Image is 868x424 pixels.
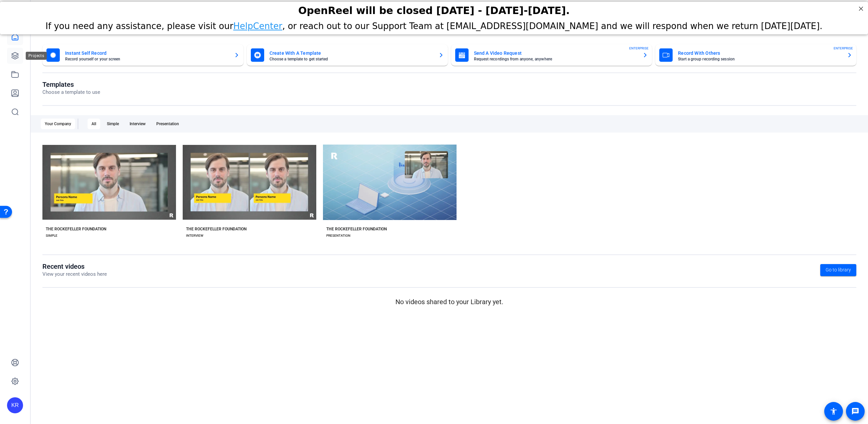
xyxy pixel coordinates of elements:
[65,49,229,57] mat-card-title: Instant Self Record
[45,19,822,29] span: If you need any assistance, please visit our , or reach out to our Support Team at [EMAIL_ADDRESS...
[629,46,649,51] span: ENTERPRISE
[834,46,853,51] span: ENTERPRISE
[474,49,638,57] mat-card-title: Send A Video Request
[88,119,100,129] div: All
[46,233,57,238] div: SIMPLE
[247,44,448,66] button: Create With A TemplateChoose a template to get started
[7,397,23,413] div: KR
[42,262,107,270] h1: Recent videos
[42,80,100,88] h1: Templates
[42,297,856,307] p: No videos shared to your Library yet.
[233,19,282,29] a: HelpCenter
[8,3,860,15] div: OpenReel will be closed [DATE] - [DATE]-[DATE].
[678,57,842,61] mat-card-subtitle: Start a group recording session
[326,226,387,232] div: THE ROCKEFELLER FOUNDATION
[655,44,856,66] button: Record With OthersStart a group recording sessionENTERPRISE
[186,233,203,238] div: INTERVIEW
[186,226,246,232] div: THE ROCKEFELLER FOUNDATION
[42,44,243,66] button: Instant Self RecordRecord yourself or your screen
[826,266,851,273] span: Go to library
[451,44,652,66] button: Send A Video RequestRequest recordings from anyone, anywhereENTERPRISE
[270,49,433,57] mat-card-title: Create With A Template
[326,233,350,238] div: PRESENTATION
[42,270,107,278] p: View your recent videos here
[26,52,47,60] div: Projects
[103,119,123,129] div: Simple
[851,407,859,415] mat-icon: message
[46,226,106,232] div: THE ROCKEFELLER FOUNDATION
[678,49,842,57] mat-card-title: Record With Others
[830,407,838,415] mat-icon: accessibility
[126,119,150,129] div: Interview
[65,57,229,61] mat-card-subtitle: Record yourself or your screen
[820,264,856,276] a: Go to library
[152,119,183,129] div: Presentation
[42,88,100,96] p: Choose a template to use
[474,57,638,61] mat-card-subtitle: Request recordings from anyone, anywhere
[270,57,433,61] mat-card-subtitle: Choose a template to get started
[41,119,75,129] div: Your Company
